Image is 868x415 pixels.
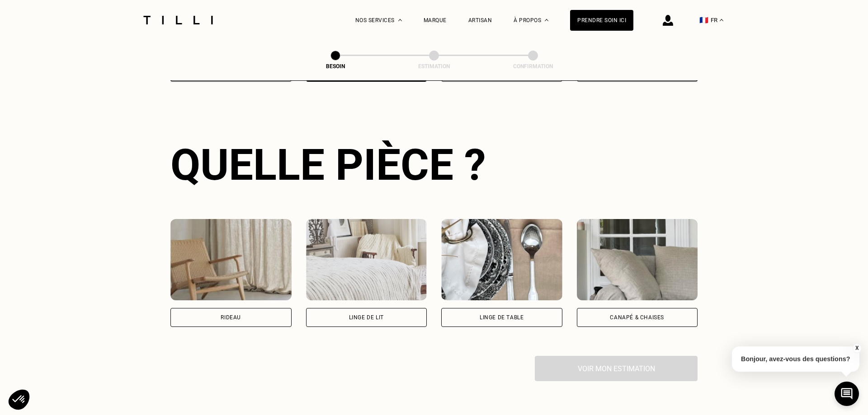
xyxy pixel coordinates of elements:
div: Estimation [389,63,479,70]
a: Artisan [468,17,492,23]
span: 🇫🇷 [699,16,708,24]
div: Linge de table [480,315,524,320]
div: Besoin [290,63,381,70]
img: Logo du service de couturière Tilli [140,16,216,24]
div: Linge de lit [349,315,384,320]
a: Prendre soin ici [570,10,633,31]
div: Rideau [221,315,241,320]
img: Tilli retouche votre Linge de table [441,219,562,300]
img: Menu déroulant à propos [545,19,548,21]
p: Bonjour, avez-vous des questions? [732,346,859,372]
div: Confirmation [488,63,578,70]
img: Menu déroulant [398,19,402,21]
img: icône connexion [663,15,673,26]
div: Quelle pièce ? [170,140,698,190]
img: menu déroulant [720,19,723,21]
img: Tilli retouche votre Linge de lit [306,219,427,300]
div: Canapé & chaises [610,315,664,320]
a: Marque [424,17,447,23]
img: Tilli retouche votre Canapé & chaises [577,219,698,300]
img: Tilli retouche votre Rideau [170,219,292,300]
button: X [852,343,861,353]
